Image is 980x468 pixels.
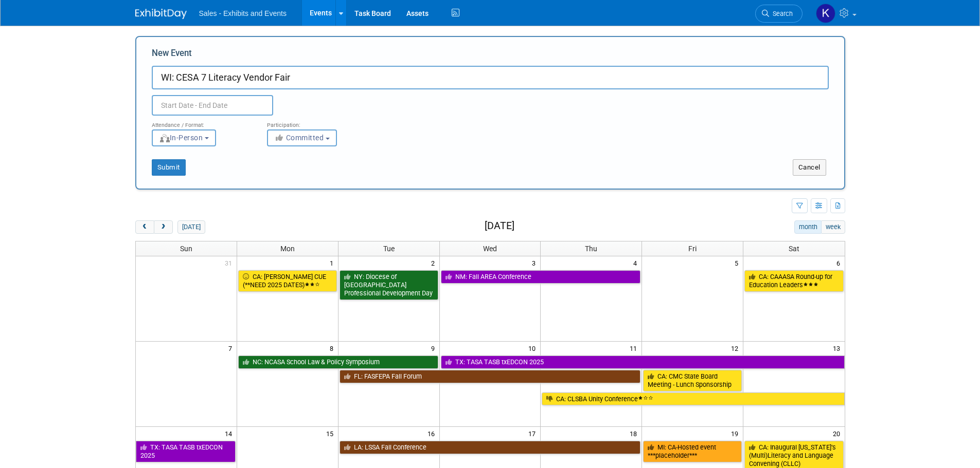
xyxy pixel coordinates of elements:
button: month [794,220,822,234]
a: NC: NCASA School Law & Policy Symposium [238,355,438,369]
span: Thu [585,245,597,253]
button: Committed [267,129,337,146]
div: Attendance / Format: [152,116,252,129]
span: 20 [832,427,845,440]
button: week [821,220,845,234]
span: Sun [180,245,192,253]
a: Search [755,5,803,23]
span: 6 [835,256,845,269]
button: Submit [152,159,186,176]
button: Cancel [793,159,826,176]
span: 19 [730,427,743,440]
span: 15 [325,427,338,440]
span: Sat [789,245,799,253]
span: 14 [224,427,237,440]
a: CA: CLSBA Unity Conference [542,392,844,406]
a: CA: CMC State Board Meeting - Lunch Sponsorship [643,370,742,391]
label: New Event [152,47,192,63]
a: NM: Fall AREA Conference [441,270,641,284]
span: Sales - Exhibits and Events [199,9,287,17]
a: NY: Diocese of [GEOGRAPHIC_DATA] Professional Development Day [340,270,438,299]
span: 3 [531,256,540,269]
span: 2 [430,256,439,269]
button: In-Person [152,129,216,146]
span: 8 [329,342,338,354]
span: 7 [227,342,237,354]
span: Mon [280,245,295,253]
h2: [DATE] [485,220,514,232]
input: Name of Trade Show / Conference [152,66,829,89]
img: ExhibitDay [135,9,187,19]
span: 13 [832,342,845,354]
a: LA: LSSA Fall Conference [340,441,641,454]
span: Fri [688,245,697,253]
span: 16 [426,427,439,440]
input: Start Date - End Date [152,95,273,116]
button: next [154,220,173,234]
a: MI: CA-Hosted event ***placeholder*** [643,441,742,462]
span: 18 [629,427,642,440]
img: Kara Haven [816,4,835,23]
span: 1 [329,256,338,269]
span: Search [769,10,793,17]
div: Participation: [267,116,367,129]
span: Wed [483,245,497,253]
a: FL: FASFEPA Fall Forum [340,370,641,383]
a: CA: CAAASA Round-up for Education Leaders [744,270,843,291]
span: Committed [274,134,324,142]
span: 5 [734,256,743,269]
span: Tue [383,245,395,253]
span: 10 [527,342,540,354]
button: [DATE] [177,220,205,234]
a: TX: TASA TASB txEDCON 2025 [441,355,845,369]
a: TX: TASA TASB txEDCON 2025 [136,441,236,462]
span: 17 [527,427,540,440]
span: 9 [430,342,439,354]
span: 11 [629,342,642,354]
span: 12 [730,342,743,354]
span: In-Person [159,134,203,142]
a: CA: [PERSON_NAME] CUE (**NEED 2025 DATES) [238,270,337,291]
button: prev [135,220,154,234]
span: 4 [632,256,642,269]
span: 31 [224,256,237,269]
